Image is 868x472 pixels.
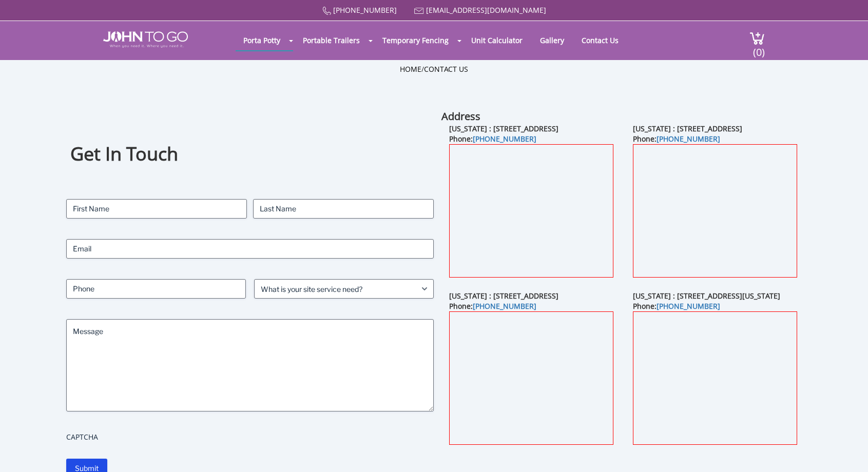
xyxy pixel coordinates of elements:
[253,199,434,219] input: Last Name
[70,142,431,167] h1: Get In Touch
[633,301,720,311] b: Phone:
[464,30,530,50] a: Unit Calculator
[66,279,246,299] input: Phone
[66,239,434,259] input: Email
[375,30,456,50] a: Temporary Fencing
[532,30,572,50] a: Gallery
[426,5,546,15] a: [EMAIL_ADDRESS][DOMAIN_NAME]
[400,64,468,74] ul: /
[749,31,765,45] img: cart a
[753,37,765,59] span: (0)
[66,432,434,442] label: CAPTCHA
[449,134,536,144] b: Phone:
[657,301,720,311] a: [PHONE_NUMBER]
[657,134,720,144] a: [PHONE_NUMBER]
[424,64,468,74] a: Contact Us
[633,124,742,133] b: [US_STATE] : [STREET_ADDRESS]
[633,291,780,301] b: [US_STATE] : [STREET_ADDRESS][US_STATE]
[236,30,288,50] a: Porta Potty
[414,8,424,14] img: Mail
[574,30,626,50] a: Contact Us
[333,5,397,15] a: [PHONE_NUMBER]
[400,64,421,74] a: Home
[103,31,188,48] img: JOHN to go
[322,7,331,15] img: Call
[441,109,480,123] b: Address
[66,199,247,219] input: First Name
[295,30,368,50] a: Portable Trailers
[449,124,558,133] b: [US_STATE] : [STREET_ADDRESS]
[449,291,558,301] b: [US_STATE] : [STREET_ADDRESS]
[473,134,536,144] a: [PHONE_NUMBER]
[473,301,536,311] a: [PHONE_NUMBER]
[449,301,536,311] b: Phone:
[633,134,720,144] b: Phone:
